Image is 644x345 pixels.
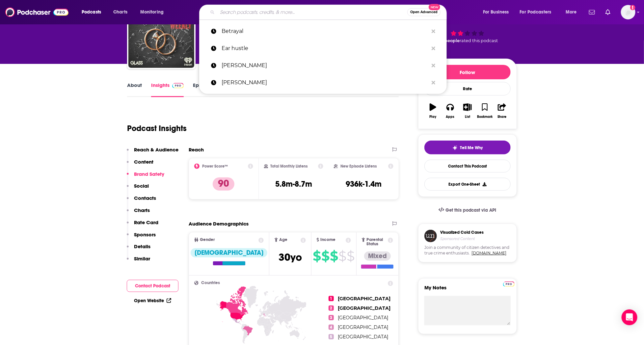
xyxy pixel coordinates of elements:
span: Get this podcast via API [445,207,496,213]
a: Pro website [503,280,515,287]
h1: Podcast Insights [127,123,187,133]
span: Income [320,238,335,242]
span: [GEOGRAPHIC_DATA] [338,315,388,321]
button: Rate Card [127,219,158,231]
p: Sponsors [134,231,156,238]
p: Ear hustle [222,40,428,57]
span: 63 people [438,38,460,43]
a: Show notifications dropdown [603,7,613,18]
a: InsightsPodchaser Pro [151,82,184,97]
p: Content [134,159,153,165]
button: Show profile menu [621,5,635,19]
a: [PERSON_NAME] [199,74,447,91]
span: 4 [329,325,334,330]
button: Bookmark [476,99,493,123]
h3: 5.8m-8.7m [275,179,312,189]
a: Show notifications dropdown [586,7,598,18]
a: [PERSON_NAME] [199,57,447,74]
span: Charts [113,8,127,17]
div: 90 63 peoplerated this podcast [418,7,517,47]
a: [DOMAIN_NAME] [471,251,506,255]
svg: Add a profile image [630,5,635,10]
span: $ [330,251,338,261]
button: Contacts [127,195,156,207]
button: Similar [127,255,150,268]
span: Tell Me Why [460,145,483,150]
div: [DEMOGRAPHIC_DATA] [191,248,267,257]
p: Contacts [134,195,156,201]
div: Play [430,115,437,119]
p: Brand Safety [134,171,164,177]
span: For Podcasters [520,8,551,17]
a: Betrayal [199,23,447,40]
h2: Audience Demographics [189,221,249,227]
div: Rate [424,82,511,95]
span: Parental Status [366,238,387,246]
button: Charts [127,207,150,219]
p: Social [134,183,149,189]
img: Podchaser Pro [172,83,184,88]
a: Charts [109,7,131,17]
span: Age [279,238,287,242]
h2: Total Monthly Listens [271,164,308,169]
span: $ [322,251,330,261]
span: $ [347,251,355,261]
button: Play [424,99,442,123]
span: For Business [483,8,509,17]
span: [GEOGRAPHIC_DATA] [338,324,388,330]
a: About [127,82,142,97]
a: Podchaser - Follow, Share and Rate Podcasts [5,6,68,18]
button: Contact Podcast [127,280,178,292]
p: Similar [134,255,150,262]
a: Ear hustle [199,40,447,57]
span: $ [339,251,346,261]
button: open menu [561,7,585,17]
div: Share [497,115,506,119]
p: 90 [213,177,234,191]
h4: Sponsored Content [440,236,484,241]
div: Mixed [364,252,391,261]
button: open menu [478,7,517,17]
span: Open Advanced [410,11,438,14]
h2: Power Score™ [202,164,228,169]
img: tell me why sparkle [452,145,458,150]
button: Social [127,183,149,195]
button: Share [494,99,511,123]
span: [GEOGRAPHIC_DATA] [338,296,390,302]
span: 1 [329,296,334,301]
span: rated this podcast [460,38,498,43]
h3: 936k-1.4m [346,179,382,189]
a: Episodes120 [193,82,225,97]
span: $ [313,251,321,261]
span: 2 [329,305,334,311]
input: Search podcasts, credits, & more... [217,7,407,17]
button: Open AdvancedNew [407,8,441,16]
a: Contact This Podcast [424,160,511,172]
span: 30 yo [279,251,302,264]
button: Apps [442,99,459,123]
p: Charts [134,207,150,213]
button: Reach & Audience [127,146,178,159]
span: Gender [200,238,215,242]
span: 5 [329,334,334,339]
span: New [429,4,441,10]
img: coldCase.18b32719.png [424,230,437,242]
label: My Notes [424,284,511,296]
span: Countries [201,281,220,285]
img: Podchaser Pro [503,281,515,287]
p: Betrayal [222,23,428,40]
a: Visualized Cold CasesSponsored ContentJoin a community of citizen detectives and true crime enthu... [418,224,517,278]
div: Apps [446,115,455,119]
button: open menu [516,7,561,17]
img: User Profile [621,5,635,19]
span: Podcasts [82,8,101,17]
div: Open Intercom Messenger [622,309,637,325]
span: Monitoring [140,8,164,17]
img: Betrayal: Weekly [128,2,194,68]
p: Reach & Audience [134,146,178,153]
span: More [566,8,577,17]
h3: Visualized Cold Cases [440,230,484,235]
a: Open Website [134,298,171,304]
button: Follow [424,65,511,79]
